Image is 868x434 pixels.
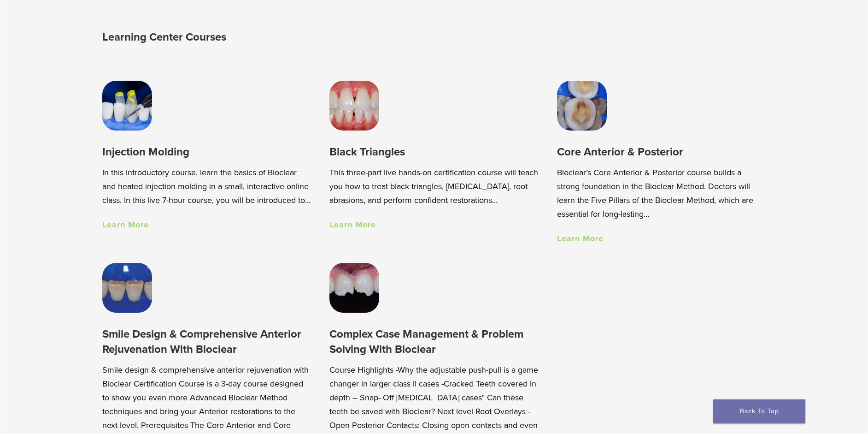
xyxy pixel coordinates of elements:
[102,144,311,160] h3: Injection Molding
[329,327,538,357] h3: Complex Case Management & Problem Solving With Bioclear
[557,144,766,160] h3: Core Anterior & Posterior
[329,220,376,230] a: Learn More
[102,26,436,48] h2: Learning Center Courses
[102,220,149,230] a: Learn More
[557,166,766,221] p: Bioclear’s Core Anterior & Posterior course builds a strong foundation in the Bioclear Method. Do...
[329,144,538,160] h3: Black Triangles
[713,399,805,423] a: Back To Top
[557,233,604,244] a: Learn More
[102,327,311,357] h3: Smile Design & Comprehensive Anterior Rejuvenation With Bioclear
[329,166,538,207] p: This three-part live hands-on certification course will teach you how to treat black triangles, [...
[102,166,311,207] p: In this introductory course, learn the basics of Bioclear and heated injection molding in a small...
